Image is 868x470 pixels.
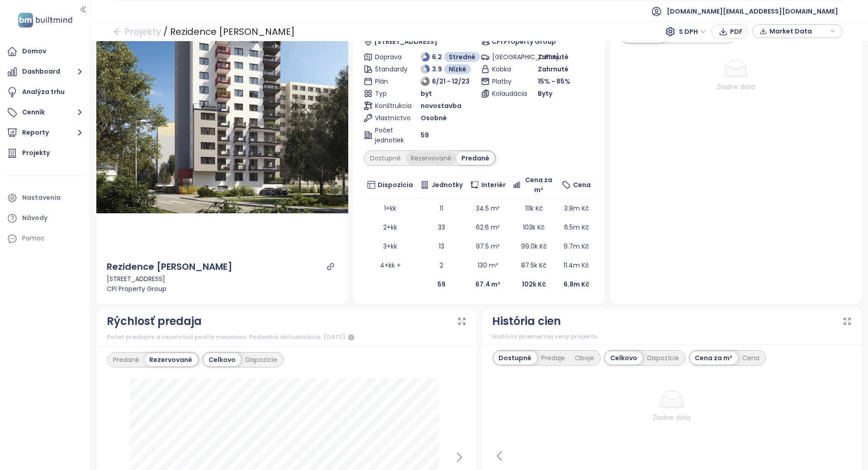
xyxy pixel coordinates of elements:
[564,223,589,232] span: 6.5m Kč
[537,352,570,364] div: Predaje
[564,204,589,213] span: 3.8m Kč
[5,230,85,248] div: Pomoc
[605,352,642,364] div: Celkovo
[564,261,589,270] span: 11.4m Kč
[521,242,547,251] span: 99.0k Kč
[5,209,85,227] a: Návody
[375,64,403,74] span: Štandardy
[364,237,417,256] td: 3+kk
[421,113,447,123] span: Osobné
[364,256,417,275] td: 4+kk +
[417,218,466,237] td: 33
[523,223,545,232] span: 103k Kč
[22,233,45,244] div: Pomoc
[375,76,403,86] span: Plán
[417,256,466,275] td: 2
[107,260,233,274] div: Rezidence [PERSON_NAME]
[109,353,145,366] div: Predané
[564,280,589,289] b: 6.8m Kč
[374,37,437,47] span: [STREET_ADDRESS]
[492,37,556,47] span: CPI Property Group
[5,144,85,162] a: Projekty
[5,103,85,122] button: Cenník
[375,101,403,111] span: Konštrukcia
[564,242,589,251] span: 9.7m Kč
[5,42,85,61] a: Domov
[757,24,838,38] div: button
[538,89,552,99] span: Byty
[449,52,475,62] span: Stredné
[475,280,500,289] b: 67.4 m²
[170,23,295,40] div: Rezidence [PERSON_NAME]
[522,280,546,289] b: 102k Kč
[521,261,546,270] span: 87.5k Kč
[538,64,569,74] span: Zahrnuté
[667,0,838,22] span: [DOMAIN_NAME][EMAIL_ADDRESS][DOMAIN_NAME]
[107,313,202,330] div: Rýchlosť predaja
[449,64,466,74] span: Nízké
[5,124,85,142] button: Reporty
[642,352,684,364] div: Dispozície
[15,11,75,29] img: logo
[538,77,570,86] span: 15% - 85%
[494,352,537,364] div: Dostupné
[432,180,463,190] span: Jednotky
[327,263,335,271] a: link
[417,199,466,218] td: 11
[523,175,555,195] span: Cena za m²
[5,63,85,81] button: Dashboard
[417,237,466,256] td: 13
[204,353,241,366] div: Celkovo
[364,199,417,218] td: 1+kk
[406,152,456,164] div: Rezervované
[107,284,338,294] div: CPI Property Group
[107,332,466,343] div: Počet predajov a rezervácií podľa mesiacov. Posledná aktualizácia: [DATE]
[145,353,198,366] div: Rezervované
[525,204,543,213] span: 111k Kč
[466,256,509,275] td: 130 m²
[432,64,442,74] span: 3.9
[570,352,599,364] div: Oboje
[5,189,85,207] a: Nastavenia
[365,152,406,164] div: Dostupné
[738,352,765,364] div: Cena
[437,280,446,289] b: 59
[466,218,509,237] td: 62.6 m²
[22,212,47,224] div: Návody
[493,332,852,341] div: História priemernej ceny projektu.
[538,52,569,62] span: Zahrnuté
[711,24,748,39] button: PDF
[113,23,161,40] a: arrow-left Projekty
[421,130,429,140] span: 59
[466,237,509,256] td: 97.5 m²
[375,113,403,123] span: Vlastníctvo
[107,274,338,284] div: [STREET_ADDRESS]
[22,86,65,98] div: Analýza trhu
[378,180,413,190] span: Dispozícia
[573,180,591,190] span: Cena
[730,27,743,37] span: PDF
[5,83,85,101] a: Analýza trhu
[432,52,442,62] span: 6.2
[492,76,521,86] span: Platby
[432,76,470,86] span: 6/21 - 12/23
[481,180,506,190] span: Interiér
[163,23,168,40] div: /
[421,89,432,99] span: byt
[375,125,403,145] span: Počet jednotiek
[519,413,825,423] div: Žiadne dáta
[621,82,851,92] div: Žiadne dáta
[375,89,403,99] span: Typ
[421,101,461,111] span: novostavba
[679,25,706,38] span: S DPH
[493,313,561,330] div: História cien
[113,27,122,36] span: arrow-left
[364,218,417,237] td: 2+kk
[769,24,828,38] span: Market Data
[22,147,50,159] div: Projekty
[492,64,521,74] span: Kobka
[22,46,46,57] div: Domov
[241,353,282,366] div: Dispozície
[22,192,61,203] div: Nastavenia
